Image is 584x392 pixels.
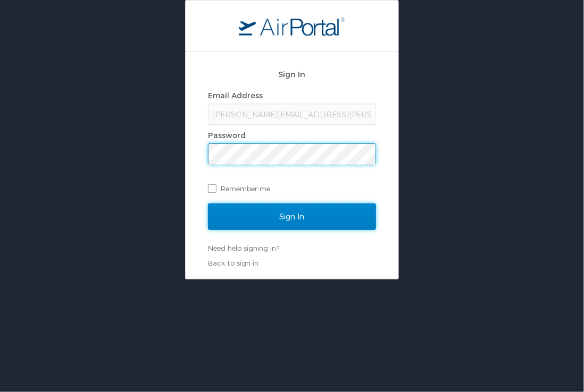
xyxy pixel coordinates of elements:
[208,181,376,197] label: Remember me
[208,91,263,100] label: Email Address
[208,203,376,230] input: Sign In
[208,131,246,140] label: Password
[208,68,376,80] h2: Sign In
[239,16,345,36] img: logo
[208,259,258,267] a: Back to sign in
[208,244,279,252] a: Need help signing in?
